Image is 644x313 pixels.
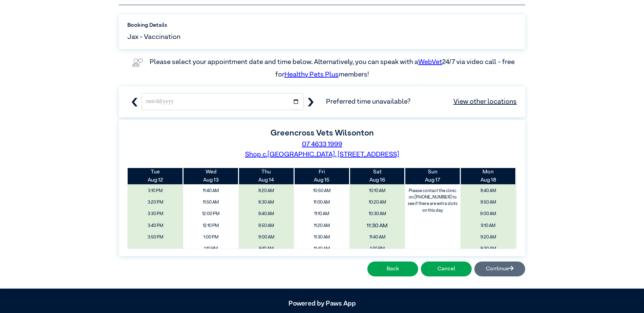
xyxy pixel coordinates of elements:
[128,168,183,184] th: Aug 12
[453,97,517,107] a: View other locations
[463,209,514,219] span: 9:00 AM
[271,129,374,137] label: Greencross Vets Wilsonton
[186,197,236,207] span: 11:50 AM
[119,299,525,308] h5: Powered by Paws App
[302,141,342,148] a: 07 4633 1999
[186,232,236,242] span: 1:00 PM
[352,197,403,207] span: 10:20 AM
[296,197,347,207] span: 11:00 AM
[296,186,347,196] span: 10:50 AM
[352,209,403,219] span: 10:30 AM
[241,244,292,254] span: 9:10 AM
[127,21,517,29] label: Booking Details
[463,244,514,254] span: 9:30 AM
[186,186,236,196] span: 11:40 AM
[349,168,405,184] th: Aug 16
[418,59,442,65] a: WebVet
[344,219,410,232] span: 11:30 AM
[241,209,292,219] span: 8:40 AM
[284,71,339,78] a: Healthy Pets Plus
[406,186,460,215] label: Please contact the clinic on [PHONE_NUMBER] to see if there are extra slots on this day
[463,186,514,196] span: 8:40 AM
[241,197,292,207] span: 8:30 AM
[239,168,294,184] th: Aug 14
[405,168,460,184] th: Aug 17
[296,221,347,231] span: 11:20 AM
[326,97,517,107] span: Preferred time unavailable?
[421,262,472,276] button: Cancel
[130,197,181,207] span: 3:20 PM
[130,209,181,219] span: 3:30 PM
[296,244,347,254] span: 11:40 AM
[241,186,292,196] span: 8:20 AM
[296,209,347,219] span: 11:10 AM
[296,232,347,242] span: 11:30 AM
[186,221,236,231] span: 12:10 PM
[463,221,514,231] span: 9:10 AM
[352,244,403,254] span: 1:20 PM
[130,221,181,231] span: 3:40 PM
[245,151,399,158] a: Shop c.[GEOGRAPHIC_DATA], [STREET_ADDRESS]
[130,186,181,196] span: 3:10 PM
[352,186,403,196] span: 10:10 AM
[127,32,180,42] span: Jax - Vaccination
[183,168,239,184] th: Aug 13
[460,168,516,184] th: Aug 18
[463,197,514,207] span: 8:50 AM
[352,232,403,242] span: 11:40 AM
[186,244,236,254] span: 1:10 PM
[186,209,236,219] span: 12:00 PM
[294,168,349,184] th: Aug 15
[463,232,514,242] span: 9:20 AM
[150,59,516,78] label: Please select your appointment date and time below. Alternatively, you can speak with a 24/7 via ...
[241,221,292,231] span: 8:50 AM
[130,232,181,242] span: 3:50 PM
[241,232,292,242] span: 9:00 AM
[367,262,418,276] button: Back
[129,56,146,69] img: vet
